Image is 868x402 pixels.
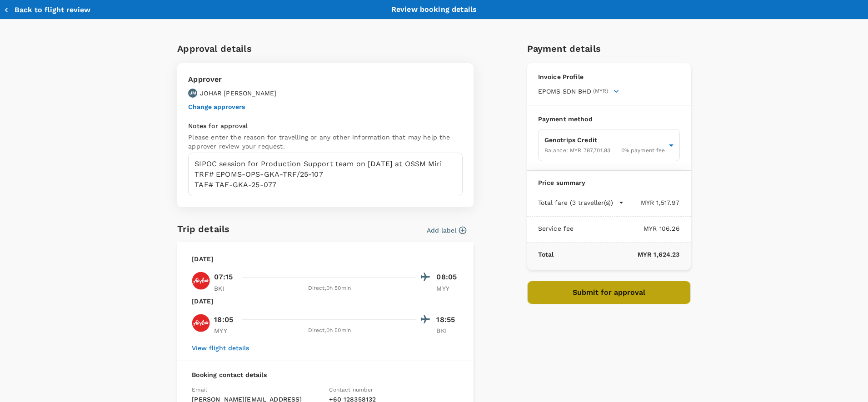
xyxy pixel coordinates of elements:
[188,103,245,110] button: Change approvers
[593,87,608,96] span: (MYR)
[214,272,233,283] p: 07:15
[192,272,210,290] img: AK
[391,4,477,15] p: Review booking details
[574,224,679,233] p: MYR 106.26
[538,87,619,96] button: EPOMS SDN BHD(MYR)
[538,250,554,259] p: Total
[538,198,624,207] button: Total fare (3 traveller(s))
[436,272,459,283] p: 08:05
[538,72,680,81] p: Invoice Profile
[427,226,466,235] button: Add label
[538,87,591,96] span: EPOMS SDN BHD
[177,41,474,56] h6: Approval details
[544,147,610,154] span: Balance : MYR 787,701.83
[436,326,459,335] p: BKI
[436,314,459,325] p: 18:55
[527,281,691,304] button: Submit for approval
[200,89,276,98] p: JOHAR [PERSON_NAME]
[436,284,459,293] p: MYY
[538,129,680,161] div: Genotrips CreditBalance: MYR 787,701.830% payment fee
[192,297,213,306] p: [DATE]
[544,135,665,144] p: Genotrips Credit
[554,250,679,259] p: MYR 1,624.23
[538,224,574,233] p: Service fee
[527,41,691,56] h6: Payment details
[188,74,276,85] p: Approver
[190,90,196,96] p: JM
[538,114,680,124] p: Payment method
[192,314,210,332] img: AK
[192,370,459,379] p: Booking contact details
[188,133,463,151] p: Please enter the reason for travelling or any other information that may help the approver review...
[329,387,373,393] span: Contact number
[192,344,249,352] button: View flight details
[4,5,90,15] button: Back to flight review
[214,326,237,335] p: MYY
[188,153,463,196] textarea: SIPOC session for Production Support team on [DATE] at OSSM Miri TRF# EPOMS-OPS-GKA-TRF/25-107 TA...
[214,314,233,325] p: 18:05
[538,178,680,187] p: Price summary
[242,326,416,335] div: Direct , 0h 50min
[177,222,229,236] h6: Trip details
[538,198,613,207] p: Total fare (3 traveller(s))
[214,284,237,293] p: BKI
[192,387,207,393] span: Email
[242,284,416,293] div: Direct , 0h 50min
[188,121,463,130] p: Notes for approval
[192,254,213,263] p: [DATE]
[621,147,665,154] span: 0 % payment fee
[624,198,680,207] p: MYR 1,517.97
